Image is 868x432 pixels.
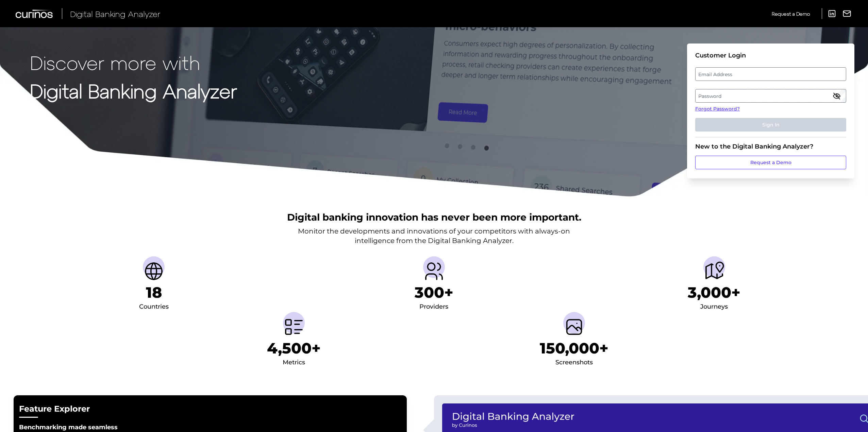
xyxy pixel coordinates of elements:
[70,9,161,19] span: Digital Banking Analyzer
[287,211,581,224] h2: Digital banking innovation has never been more important.
[419,301,448,312] div: Providers
[695,105,846,113] a: Forgot Password?
[19,424,118,431] strong: Benchmarking made seamless
[703,260,725,282] img: Journeys
[563,316,585,338] img: Screenshots
[772,8,810,19] a: Request a Demo
[540,339,608,357] h1: 150,000+
[695,143,846,150] div: New to the Digital Banking Analyzer?
[695,118,846,132] button: Sign In
[555,357,593,368] div: Screenshots
[146,283,162,301] h1: 18
[696,90,846,102] label: Password
[267,339,321,357] h1: 4,500+
[30,52,237,73] p: Discover more with
[16,10,54,18] img: Curinos
[415,283,453,301] h1: 300+
[696,68,846,80] label: Email Address
[139,301,169,312] div: Countries
[772,11,810,17] span: Request a Demo
[19,403,401,415] h2: Feature Explorer
[700,301,728,312] div: Journeys
[695,156,846,169] a: Request a Demo
[283,357,305,368] div: Metrics
[283,316,305,338] img: Metrics
[695,52,846,59] div: Customer Login
[143,260,165,282] img: Countries
[423,260,445,282] img: Providers
[30,79,237,102] strong: Digital Banking Analyzer
[688,283,740,301] h1: 3,000+
[298,226,570,245] p: Monitor the developments and innovations of your competitors with always-on intelligence from the...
